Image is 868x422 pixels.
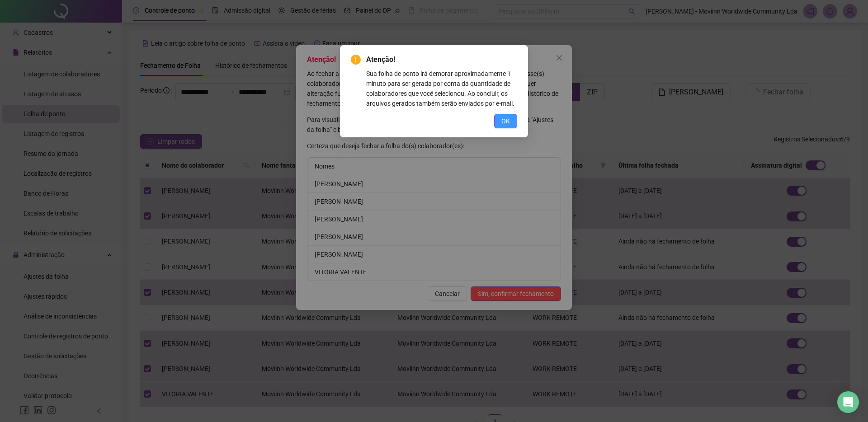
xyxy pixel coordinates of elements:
button: OK [494,114,517,128]
div: Open Intercom Messenger [837,391,859,413]
span: Atenção! [366,54,517,65]
span: exclamation-circle [351,55,361,65]
span: OK [501,116,510,126]
div: Sua folha de ponto irá demorar aproximadamente 1 minuto para ser gerada por conta da quantidade d... [366,69,517,108]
